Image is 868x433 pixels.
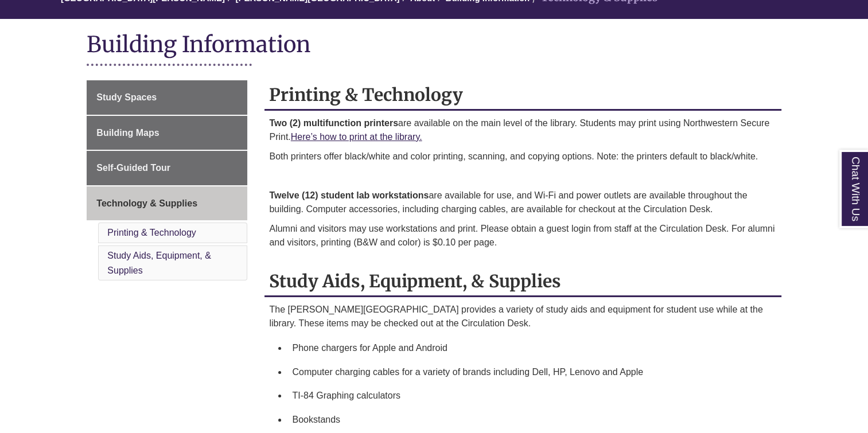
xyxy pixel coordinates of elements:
[96,92,157,102] span: Study Spaces
[264,80,781,111] h2: Printing & Technology
[269,118,398,128] strong: Two (2) multifunction printers
[87,80,247,283] div: Guide Page Menu
[96,163,170,173] span: Self-Guided Tour
[291,132,422,142] a: Here’s how to print at the library.
[287,360,776,384] li: Computer charging cables for a variety of brands including Dell, HP, Lenovo and Apple
[287,336,776,360] li: Phone chargers for Apple and Android
[269,150,776,163] p: Both printers offer black/white and color printing, scanning, and copying options. Note: the prin...
[269,303,776,330] p: The [PERSON_NAME][GEOGRAPHIC_DATA] provides a variety of study aids and equipment for student use...
[269,116,776,144] p: are available on the main level of the library. ​Students may print using Northwestern Secure Print.
[87,186,247,221] a: Technology & Supplies
[87,151,247,185] a: Self-Guided Tour
[87,116,247,150] a: Building Maps
[269,222,776,249] p: Alumni and visitors may use workstations and print. Please obtain a guest login from staff at the...
[96,128,159,138] span: Building Maps
[269,189,776,216] p: are available for use, and Wi-Fi and power outlets are available throughout the building. Compute...
[264,267,781,297] h2: Study Aids, Equipment, & Supplies
[107,228,196,237] a: Printing & Technology
[87,30,781,61] h1: Building Information
[269,190,429,200] strong: Twelve (12) student lab workstations
[287,408,776,432] li: Bookstands
[96,198,197,208] span: Technology & Supplies
[87,80,247,115] a: Study Spaces
[107,251,211,275] a: Study Aids, Equipment, & Supplies
[287,384,776,408] li: TI-84 Graphing calculators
